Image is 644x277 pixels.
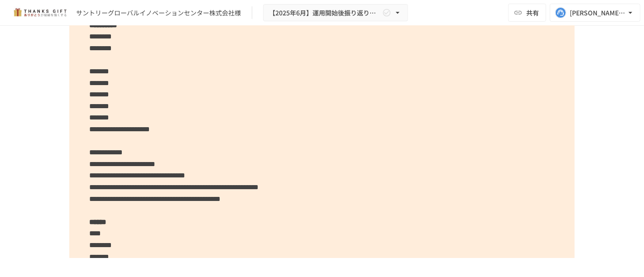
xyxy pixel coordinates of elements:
[269,7,380,19] span: 【2025年6月】運用開始後振り返りミーティング
[11,5,69,20] img: mMP1OxWUAhQbsRWCurg7vIHe5HqDpP7qZo7fRoNLXQh
[550,4,640,22] button: [PERSON_NAME][EMAIL_ADDRESS][DOMAIN_NAME]
[263,4,408,22] button: 【2025年6月】運用開始後振り返りミーティング
[526,8,539,18] span: 共有
[570,7,626,19] div: [PERSON_NAME][EMAIL_ADDRESS][DOMAIN_NAME]
[508,4,546,22] button: 共有
[76,8,241,18] div: サントリーグローバルイノベーションセンター株式会社様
